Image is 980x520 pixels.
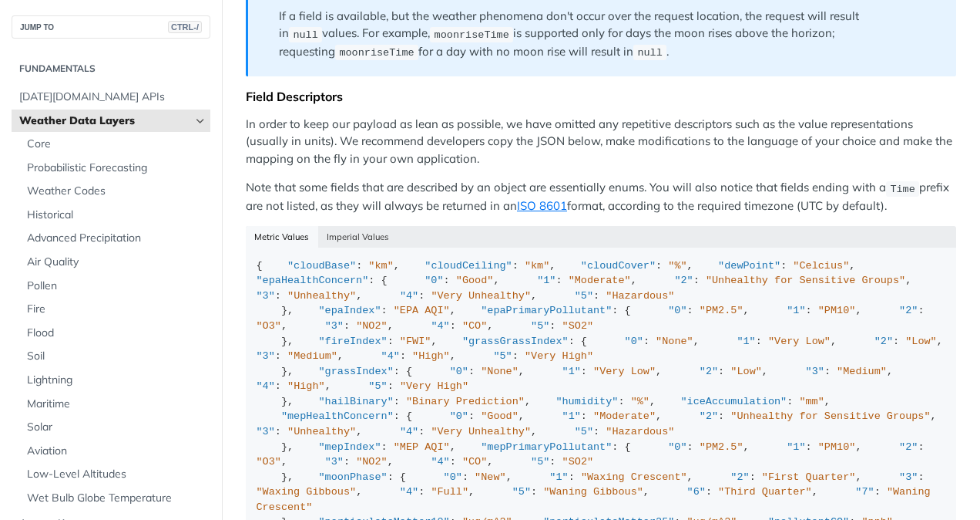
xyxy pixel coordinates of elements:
[444,471,462,483] span: "0"
[462,320,487,332] span: "CO"
[325,456,344,468] span: "3"
[762,471,856,483] span: "First Quarter"
[400,486,418,498] span: "4"
[19,113,190,129] span: Weather Data Layers
[19,487,210,510] a: Wet Bulb Globe Temperature
[562,366,581,377] span: "1"
[27,302,206,317] span: Fire
[27,208,206,223] span: Historical
[27,491,206,506] span: Wet Bulb Globe Temperature
[27,231,206,246] span: Advanced Precipitation
[668,441,686,453] span: "0"
[730,410,930,422] span: "Unhealthy for Sensitive Groups"
[593,366,656,377] span: "Very Low"
[257,380,275,392] span: "4"
[27,373,206,388] span: Lightning
[279,8,941,61] p: If a field is available, but the weather phenomena don't occur over the request location, the req...
[562,410,581,422] span: "1"
[318,226,398,248] button: Imperial Values
[27,279,206,294] span: Pollen
[356,456,388,468] span: "NO2"
[581,471,687,483] span: "Waxing Crescent"
[562,456,594,468] span: "SO2"
[674,275,693,286] span: "2"
[431,426,531,437] span: "Very Unhealthy"
[818,305,856,316] span: "PM10"
[899,441,918,453] span: "2"
[281,410,394,422] span: "mepHealthConcern"
[517,198,567,213] a: ISO 8601
[168,21,202,33] span: CTRL-/
[27,420,206,435] span: Solar
[874,336,893,347] span: "2"
[481,305,612,316] span: "epaPrimaryPollutant"
[431,320,449,332] span: "4"
[257,486,357,498] span: "Waxing Gibbous"
[287,426,356,437] span: "Unhealthy"
[606,426,674,437] span: "Hazardous"
[287,380,325,392] span: "High"
[899,471,918,483] span: "3"
[400,380,468,392] span: "Very High"
[257,426,275,437] span: "3"
[575,426,593,437] span: "5"
[19,393,210,416] a: Maritime
[394,441,450,453] span: "MEP AQI"
[257,275,369,286] span: "epaHealthConcern"
[543,486,643,498] span: "Waning Gibbous"
[525,350,593,362] span: "Very High"
[19,345,210,368] a: Soil
[246,89,956,104] div: Field Descriptors
[293,29,317,40] span: null
[818,441,856,453] span: "PM10"
[656,336,693,347] span: "None"
[687,486,706,498] span: "6"
[368,380,387,392] span: "5"
[257,486,937,513] span: "Waning Crescent"
[19,227,210,250] a: Advanced Precipitation
[400,336,431,347] span: "FWI"
[400,290,418,302] span: "4"
[768,336,831,347] span: "Very Low"
[27,326,206,341] span: Flood
[493,350,512,362] span: "5"
[631,396,649,407] span: "%"
[27,467,206,482] span: Low-Level Altitudes
[319,441,381,453] span: "mepIndex"
[319,336,388,347] span: "fireIndex"
[555,396,618,407] span: "humidity"
[287,350,337,362] span: "Medium"
[400,426,418,437] span: "4"
[27,255,206,270] span: Air Quality
[287,260,356,272] span: "cloudBase"
[368,260,393,272] span: "km"
[549,471,568,483] span: "1"
[12,86,210,109] a: [DATE][DOMAIN_NAME] APIs
[287,290,356,302] span: "Unhealthy"
[625,336,643,347] span: "0"
[787,305,805,316] span: "1"
[793,260,849,272] span: "Celcius"
[19,298,210,321] a: Fire
[737,336,755,347] span: "1"
[787,441,805,453] span: "1"
[718,486,812,498] span: "Third Quarter"
[481,410,519,422] span: "Good"
[637,47,662,59] span: null
[890,183,915,194] span: Time
[19,369,210,392] a: Lightning
[412,350,450,362] span: "High"
[246,179,956,214] p: Note that some fields that are described by an object are essentially enums. You will also notice...
[456,275,494,286] span: "Good"
[257,290,275,302] span: "3"
[19,275,210,298] a: Pollen
[19,204,210,227] a: Historical
[837,366,887,377] span: "Medium"
[799,396,824,407] span: "mm"
[462,336,569,347] span: "grassGrassIndex"
[257,350,275,362] span: "3"
[319,471,388,483] span: "moonPhase"
[450,366,468,377] span: "0"
[406,396,525,407] span: "Binary Prediction"
[425,275,443,286] span: "0"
